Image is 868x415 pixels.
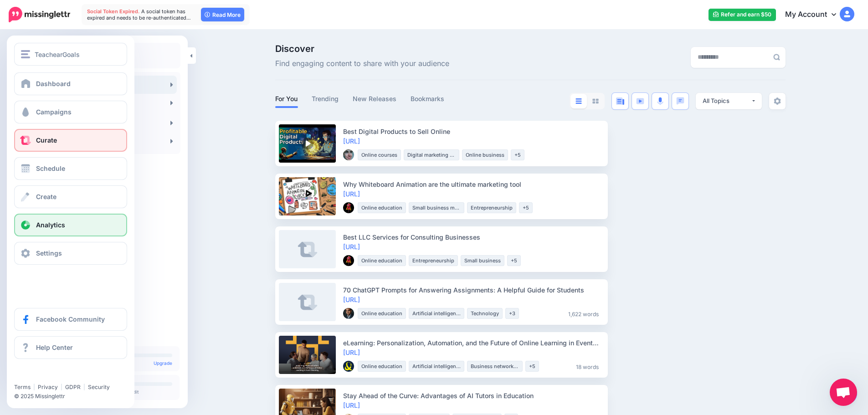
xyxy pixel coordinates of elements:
a: [URL] [343,137,360,145]
a: Campaigns [14,101,127,123]
a: Schedule [14,157,127,180]
span: Analytics [36,221,65,229]
img: play-circle-overlay.png [301,137,314,150]
img: list-blue.png [575,98,582,104]
li: Small business [461,255,504,266]
a: New Releases [353,93,397,104]
li: Online courses [358,149,401,160]
a: Read More [201,8,244,21]
img: 132269654_104219678259125_2692675508189239118_n-bsa91599_thumb.png [343,255,354,266]
a: Refer and earn $50 [709,9,776,21]
li: Artificial intelligence [409,308,464,319]
li: © 2025 Missinglettr [14,392,133,401]
img: Missinglettr [9,7,70,22]
a: For You [275,93,298,104]
a: Terms [14,384,31,390]
a: Security [88,384,110,390]
span: Schedule [36,164,65,172]
img: 132269654_104219678259125_2692675508189239118_n-bsa91599_thumb.png [343,202,354,213]
span: Find engaging content to share with your audience [275,58,449,70]
div: Best Digital Products to Sell Online [343,127,602,136]
li: Online education [358,255,406,266]
span: | [33,384,35,390]
span: Settings [36,249,62,257]
span: Curate [36,136,57,144]
div: Stay Ahead of the Curve: Advantages of AI Tutors in Education [343,391,602,400]
img: grid-grey.png [592,98,599,104]
li: Digital marketing strategy [404,149,459,160]
li: Entrepreneurship [409,255,458,266]
span: | [61,384,62,390]
a: Trending [312,93,339,104]
a: Dashboard [14,72,127,95]
li: Technology [467,308,503,319]
li: 18 words [572,361,602,372]
img: menu.png [21,50,30,58]
img: article-blue.png [616,97,624,105]
img: 53533197_358021295045294_6740573755115831296_n-bsa87036_thumb.jpg [343,149,354,160]
li: Online education [358,202,406,213]
span: A social token has expired and needs to be re-authenticated… [87,8,191,21]
li: Online business [462,149,508,160]
li: Business networking [467,361,523,372]
li: +5 [511,149,524,160]
a: Curate [14,129,127,152]
a: Facebook Community [14,308,127,331]
a: [URL] [343,401,360,409]
a: Privacy [38,384,58,390]
img: video-blue.png [636,98,644,104]
span: Discover [275,44,449,53]
li: +5 [507,255,521,266]
span: Create [36,193,56,200]
li: Small business marketing [409,202,464,213]
span: Facebook Community [36,315,105,323]
img: chat-square-blue.png [676,97,684,105]
a: Analytics [14,214,127,236]
iframe: Twitter Follow Button [14,370,83,379]
li: Artificial intelligence [409,361,464,372]
img: settings-grey.png [774,97,781,105]
a: My Account [776,4,854,26]
a: Help Center [14,336,127,359]
li: Online education [358,361,406,372]
a: Bookmarks [411,93,445,104]
img: 66147431_2337359636537729_512188246050996224_o-bsa91655_thumb.png [343,361,354,372]
a: Settings [14,242,127,265]
div: Open chat [830,379,857,406]
span: Social Token Expired. [87,8,140,15]
button: All Topics [696,93,762,109]
div: 70 ChatGPT Prompts for Answering Assignments: A Helpful Guide for Students [343,285,602,295]
img: 8H70T1G7C1OSJSWIP4LMURR0GZ02FKMZ_thumb.png [343,308,354,319]
a: [URL] [343,348,360,356]
div: Best LLC Services for Consulting Businesses [343,232,602,242]
span: | [83,384,85,390]
a: [URL] [343,296,360,303]
span: TeachearGoals [35,49,80,60]
a: [URL] [343,243,360,251]
span: Help Center [36,343,73,351]
div: All Topics [703,97,751,105]
a: [URL] [343,190,360,198]
img: microphone.png [657,97,663,105]
li: 1,622 words [565,308,602,319]
a: GDPR [65,384,81,390]
div: Why Whiteboard Animation are the ultimate marketing tool [343,179,602,189]
span: Campaigns [36,108,72,116]
button: TeachearGoals [14,43,127,66]
a: Create [14,185,127,208]
span: Dashboard [36,80,71,87]
li: Online education [358,308,406,319]
li: +5 [519,202,533,213]
li: Entrepreneurship [467,202,516,213]
li: +3 [505,308,519,319]
img: search-grey-6.png [773,54,780,61]
div: eLearning: Personalization, Automation, and the Future of Online Learning in Event Planning [343,338,602,348]
li: +5 [525,361,539,372]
